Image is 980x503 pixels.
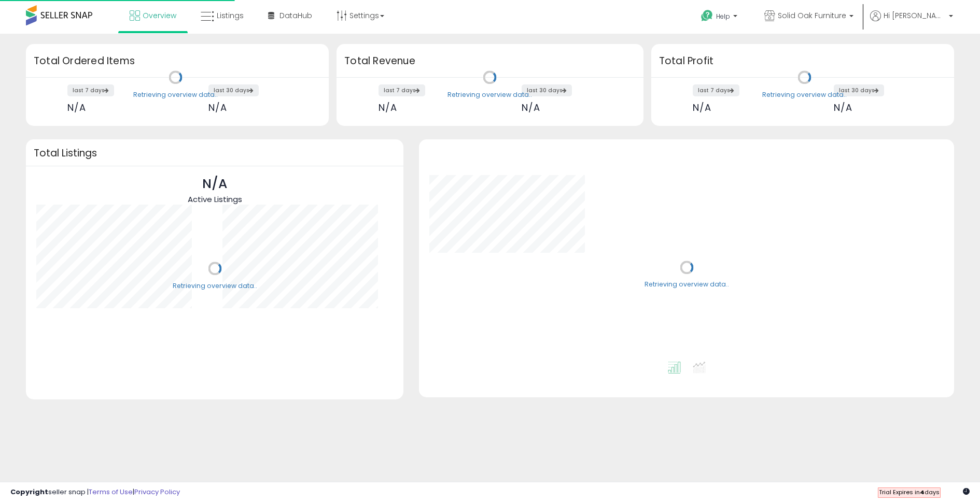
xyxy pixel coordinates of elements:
i: Get Help [701,9,713,22]
div: Retrieving overview data.. [173,281,257,291]
div: Retrieving overview data.. [133,90,218,99]
span: Solid Oak Furniture [778,10,846,21]
span: DataHub [279,10,312,21]
div: Retrieving overview data.. [645,280,729,290]
div: Retrieving overview data.. [762,90,847,99]
span: Hi [PERSON_NAME] [884,10,946,21]
span: Listings [217,10,244,21]
a: Help [693,2,748,34]
div: Retrieving overview data.. [447,90,532,99]
span: Help [716,12,730,21]
a: Hi [PERSON_NAME] [870,10,953,34]
span: Overview [143,10,176,21]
